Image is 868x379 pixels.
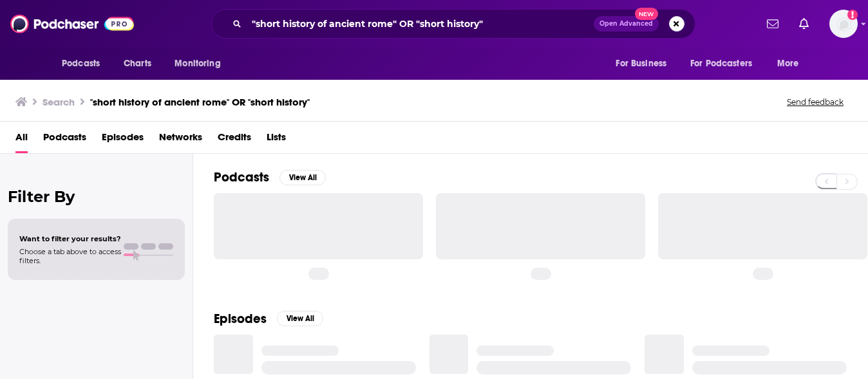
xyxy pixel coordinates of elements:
svg: Add a profile image [847,10,858,20]
a: Networks [159,127,202,153]
a: Podcasts [43,127,86,153]
a: All [15,127,28,153]
a: Charts [115,51,159,76]
a: Credits [218,127,251,153]
button: Show profile menu [829,10,858,38]
span: Charts [124,55,151,73]
button: Open AdvancedNew [594,16,659,32]
button: View All [277,311,323,326]
span: Logged in as hconnor [829,10,858,38]
button: open menu [682,51,771,76]
h2: Podcasts [214,169,269,185]
img: Podchaser - Follow, Share and Rate Podcasts [10,12,134,36]
button: open menu [607,51,683,76]
span: Want to filter your results? [19,234,121,243]
img: User Profile [829,10,858,38]
a: Lists [267,127,286,153]
h2: Episodes [214,311,267,327]
button: open menu [768,51,815,76]
h3: "short history of ancient rome" OR "short history" [90,96,310,108]
input: Search podcasts, credits, & more... [247,14,594,34]
button: open menu [53,51,117,76]
span: More [777,55,799,73]
span: New [635,8,658,20]
button: open menu [165,51,237,76]
a: EpisodesView All [214,311,323,327]
button: Send feedback [783,97,847,107]
span: Open Advanced [599,21,653,27]
span: Choose a tab above to access filters. [19,247,121,265]
span: Monitoring [175,55,220,73]
span: For Podcasters [690,55,752,73]
h2: Filter By [8,187,185,206]
a: Show notifications dropdown [762,13,784,35]
span: Podcasts [62,55,100,73]
div: Search podcasts, credits, & more... [211,9,695,39]
a: Episodes [102,127,144,153]
span: For Business [616,55,666,73]
button: View All [279,170,326,185]
a: PodcastsView All [214,169,326,185]
h3: Search [42,96,75,108]
a: Show notifications dropdown [794,13,814,35]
